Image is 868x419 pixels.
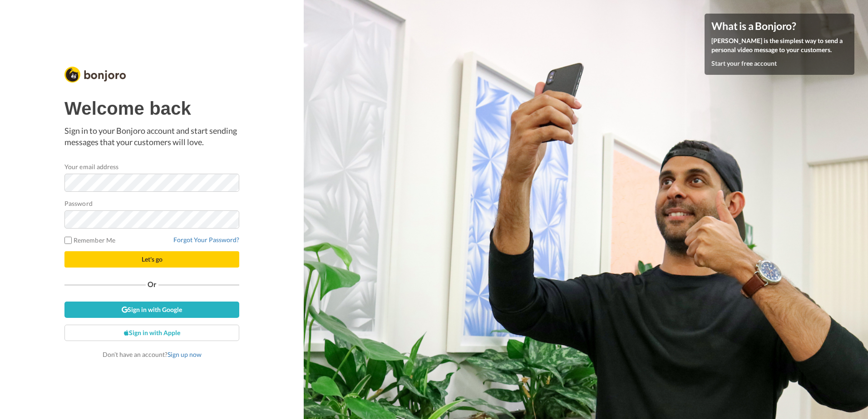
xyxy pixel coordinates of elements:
[64,125,239,148] p: Sign in to your Bonjoro account and start sending messages that your customers will love.
[64,325,239,341] a: Sign in with Apple
[64,251,239,268] button: Let's go
[711,59,777,67] a: Start your free account
[146,281,158,287] span: Or
[64,162,118,171] label: Your email address
[711,36,848,54] p: [PERSON_NAME] is the simplest way to send a personal video message to your customers.
[64,237,72,244] input: Remember Me
[142,255,163,263] span: Let's go
[64,98,239,118] h1: Welcome back
[64,199,93,208] label: Password
[173,236,239,244] a: Forgot Your Password?
[168,351,202,358] a: Sign up now
[711,20,848,32] h4: What is a Bonjoro?
[64,302,239,318] a: Sign in with Google
[64,235,115,245] label: Remember Me
[103,351,202,358] span: Don’t have an account?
